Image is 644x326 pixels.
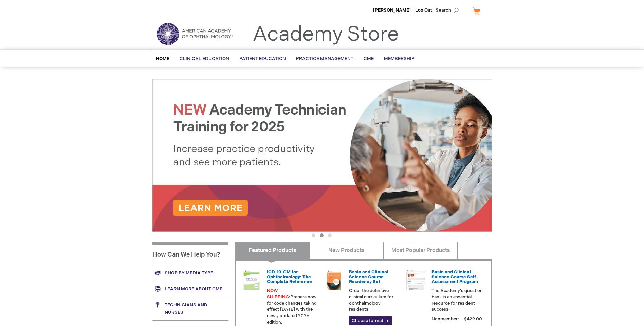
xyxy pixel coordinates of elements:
span: Membership [384,56,415,61]
a: Shop by media type [152,265,228,281]
strong: Nonmember: [431,315,459,323]
span: CME [364,56,374,61]
a: ICD-10-CM for Ophthalmology: The Complete Reference [267,269,312,285]
span: Search [436,3,461,17]
a: New Products [309,242,384,259]
a: Log Out [415,7,432,13]
span: Practice Management [296,56,353,61]
a: [PERSON_NAME] [373,7,411,13]
a: Most Popular Products [383,242,458,259]
font: NOW SHIPPING: [267,288,290,300]
h1: How Can We Help You? [152,242,228,265]
p: The Academy's question bank is an essential resource for resident success. [431,288,483,313]
span: Patient Education [239,56,286,61]
span: $429.00 [463,316,483,322]
button: 2 of 3 [320,233,324,237]
a: Learn more about CME [152,281,228,297]
span: Clinical Education [180,56,229,61]
button: 3 of 3 [328,233,332,237]
span: Home [156,56,169,61]
a: Basic and Clinical Science Course Self-Assessment Program [431,269,478,285]
a: Basic and Clinical Science Course Residency Set [349,269,388,285]
button: 1 of 3 [312,233,315,237]
a: Academy Store [253,22,399,47]
a: Technicians and nurses [152,297,228,320]
a: Choose format [349,316,392,325]
img: 0120008u_42.png [241,270,262,290]
img: 02850963u_47.png [324,270,344,290]
p: Order the definitive clinical curriculum for ophthalmology residents. [349,288,401,313]
p: Prepare now for code changes taking effect [DATE] with the newly updated 2026 edition. [267,288,318,325]
img: bcscself_20.jpg [406,270,426,290]
a: Featured Products [235,242,310,259]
